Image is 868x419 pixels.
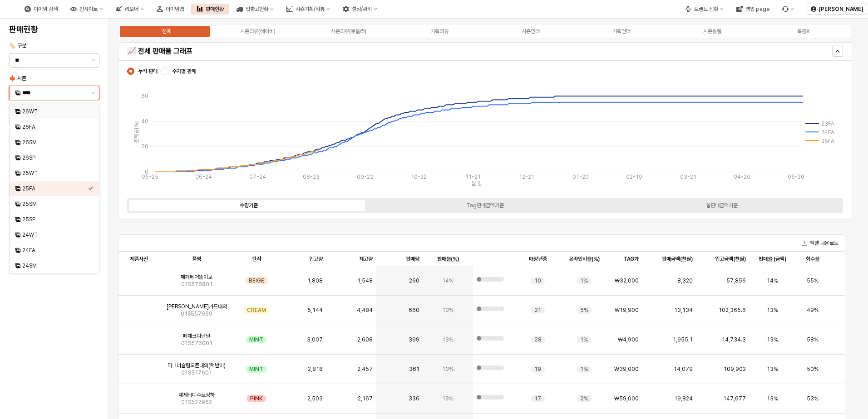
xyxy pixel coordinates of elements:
[706,202,738,209] div: 실판매금액기준
[9,43,26,49] span: 🏷️ 구분
[309,255,323,263] span: 입고량
[252,255,261,263] span: 컬러
[331,28,366,34] div: 시즌의류(토들러)
[603,201,840,209] label: 실판매금액기준
[358,395,373,402] span: 2,167
[357,277,373,284] span: 1,548
[181,310,212,317] span: 01S557659
[247,307,266,314] span: CREAM
[22,108,88,115] div: 26WT
[357,365,373,373] span: 2,457
[614,365,639,373] span: ₩39,000
[580,365,588,373] span: 1%
[352,6,372,12] div: 설정/관리
[674,307,693,314] span: 13,134
[22,170,88,177] div: 25WT
[281,4,335,15] div: 시즌기획/리뷰
[430,28,449,34] div: 기획의류
[109,19,868,419] main: App Frame
[807,336,819,343] span: 58%
[9,25,99,34] h4: 판매현황
[724,365,746,373] span: 109,902
[22,216,88,223] div: 25SP
[125,6,138,12] div: 리오더
[88,86,99,100] button: 제안 사항 표시
[442,365,454,373] span: 13%
[231,4,279,15] div: 입출고현황
[181,273,212,281] span: 페페베어똘이모
[22,139,88,146] div: 26SM
[534,277,541,284] span: 10
[569,255,600,263] span: 온라인비율(%)
[206,6,224,12] div: 판매현황
[723,395,746,402] span: 147,677
[110,4,149,15] div: 리오더
[181,281,212,288] span: 01S576801
[22,185,88,192] div: 25FA
[406,255,419,263] span: 판매량
[249,336,263,343] span: MINT
[409,277,419,284] span: 260
[22,231,88,239] div: 24WT
[715,255,746,263] span: 입고금액(천원)
[212,27,303,35] label: 시즌의류(베이비)
[307,395,323,402] span: 2,503
[667,27,758,35] label: 시즌용품
[121,27,212,35] label: 전체
[534,365,541,373] span: 19
[797,28,809,34] div: 복종X
[767,336,778,343] span: 13%
[181,340,212,347] span: 01S576001
[442,307,454,314] span: 13%
[22,247,88,254] div: 24FA
[337,4,383,15] div: 설정/관리
[722,336,746,343] span: 14,734.3
[303,27,394,35] label: 시즌의류(토들러)
[806,255,819,263] span: 회수율
[534,395,541,402] span: 17
[680,4,729,15] div: 브랜드 전환
[409,365,419,373] span: 361
[618,336,639,343] span: ₩4,900
[442,395,454,402] span: 13%
[580,395,588,402] span: 2%
[167,303,227,310] span: [PERSON_NAME]가드내의
[308,365,323,373] span: 2,818
[662,255,693,263] span: 판매금액(천원)
[485,27,576,35] label: 시즌언더
[394,27,485,35] label: 기획의류
[22,123,88,131] div: 26FA
[151,4,189,15] div: 아이템맵
[240,28,276,34] div: 시즌의류(베이비)
[249,365,263,373] span: MINT
[65,4,108,15] div: 인사이트
[22,154,88,161] div: 26SP
[181,369,212,376] span: 01S517601
[442,336,454,343] span: 13%
[694,6,718,12] div: 브랜드 전환
[777,4,799,15] div: 버그 제보 및 기능 개선 요청
[162,28,171,34] div: 전체
[767,365,778,373] span: 13%
[673,336,693,343] span: 1,955.1
[437,255,459,263] span: 판매율(%)
[726,277,746,284] span: 57,856
[357,336,373,343] span: 2,608
[130,255,148,263] span: 제품사진
[9,75,26,82] span: 🍁 시즌
[307,307,323,314] span: 5,144
[807,395,819,402] span: 53%
[88,54,99,67] button: 제안 사항 표시
[759,255,786,263] span: 판매율 (금액)
[767,307,778,314] span: 13%
[807,307,819,314] span: 49%
[623,255,639,263] span: TAG가
[166,6,184,12] div: 아이템맵
[34,6,58,12] div: 아이템 검색
[409,336,419,343] span: 399
[580,277,588,284] span: 1%
[79,6,98,12] div: 인사이트
[615,307,639,314] span: ₩19,900
[819,5,863,13] p: [PERSON_NAME]
[529,255,547,263] span: 매장편중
